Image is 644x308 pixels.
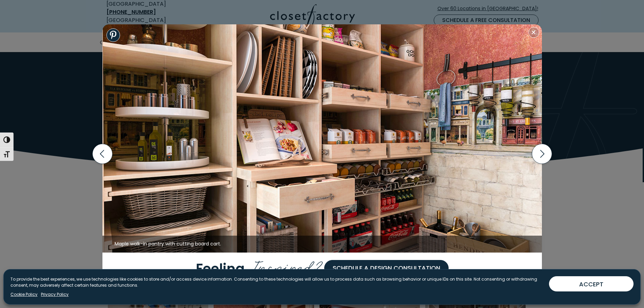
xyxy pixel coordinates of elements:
[248,252,324,279] span: Inspired?
[102,236,542,253] figcaption: Maple walk-in pantry with cutting board cart.
[324,260,449,276] a: Schedule a Design Consultation
[102,24,542,253] img: Maple walk-in pantry with cutting board cart.
[549,276,634,291] button: ACCEPT
[10,291,38,298] a: Cookie Policy
[106,28,120,42] a: Share to Pinterest
[41,291,69,298] a: Privacy Policy
[196,259,245,278] span: Feeling
[528,27,539,38] button: Close modal
[10,276,544,288] p: To provide the best experiences, we use technologies like cookies to store and/or access device i...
